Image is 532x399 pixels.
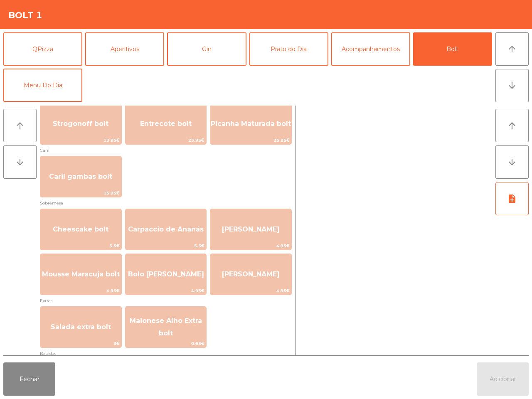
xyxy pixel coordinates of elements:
span: 5.5€ [40,242,121,250]
i: note_add [507,194,517,204]
h4: Bolt 1 [8,9,42,22]
span: 3€ [40,340,121,347]
button: note_add [495,182,529,215]
span: 4.95€ [210,287,291,295]
button: Gin [167,32,246,66]
span: Carpaccio de Ananás [128,225,204,233]
span: 5.5€ [126,242,207,250]
button: arrow_downward [495,69,529,102]
span: Entrecote bolt [140,120,192,128]
span: 25.95€ [210,136,291,144]
span: Maionese Alho Extra bolt [130,317,202,337]
i: arrow_upward [507,44,517,54]
span: [PERSON_NAME] [222,270,280,278]
span: [PERSON_NAME] [222,225,280,233]
span: 4.95€ [210,242,291,250]
span: 23.95€ [126,136,207,144]
button: Menu Do Dia [3,69,82,102]
button: Prato do Dia [249,32,328,66]
button: arrow_downward [495,145,529,179]
i: arrow_downward [507,157,517,167]
i: arrow_downward [15,157,25,167]
span: 15.95€ [40,189,121,197]
span: Cheescake bolt [53,225,108,233]
span: Caril gambas bolt [49,172,112,180]
span: Mousse Maracuja bolt [42,270,120,278]
span: Extras [40,297,292,305]
span: Caril [40,146,292,154]
button: arrow_upward [3,109,37,142]
span: Sobremesa [40,199,292,207]
button: Aperitivos [85,32,164,66]
button: arrow_upward [495,32,529,66]
span: 4.95€ [126,287,207,295]
span: 13.95€ [40,136,121,144]
span: 0.65€ [126,340,207,347]
i: arrow_downward [507,81,517,91]
span: Bebidas [40,350,292,357]
button: arrow_downward [3,145,37,179]
button: Bolt [413,32,492,66]
button: arrow_upward [495,109,529,142]
span: 4.95€ [40,287,121,295]
span: Salada extra bolt [51,323,111,331]
button: QPizza [3,32,82,66]
span: Bolo [PERSON_NAME] [128,270,204,278]
span: Strogonoff bolt [53,120,108,128]
span: Picanha Maturada bolt [211,120,291,128]
button: Acompanhamentos [331,32,410,66]
i: arrow_upward [507,121,517,131]
button: Fechar [3,362,55,396]
i: arrow_upward [15,121,25,131]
